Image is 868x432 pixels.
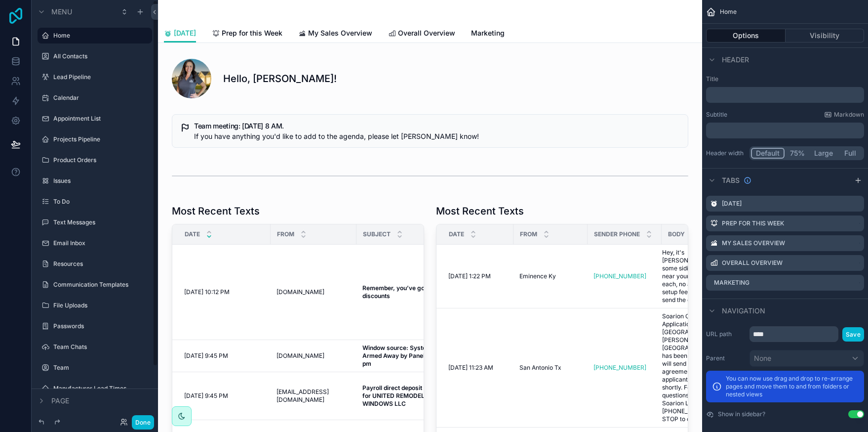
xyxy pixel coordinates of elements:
[53,260,150,268] label: Resources
[298,24,372,44] a: My Sales Overview
[714,279,750,287] label: Marketing
[810,148,837,159] button: Large
[722,175,740,185] span: Tabs
[53,218,150,226] label: Text Messages
[449,230,464,238] span: Date
[388,24,455,44] a: Overall Overview
[363,230,391,238] span: Subject
[722,239,785,247] label: My Sales Overview
[51,396,69,406] span: Page
[164,24,196,43] a: [DATE]
[53,343,150,351] label: Team Chats
[398,28,455,38] span: Overall Overview
[53,73,150,81] label: Lead Pipeline
[471,28,505,38] span: Marketing
[706,354,746,362] label: Parent
[706,75,864,83] label: Title
[754,353,771,363] span: None
[706,123,864,138] div: scrollable content
[786,29,865,43] button: Visibility
[185,230,200,238] span: Date
[53,239,150,247] label: Email Inbox
[53,115,150,123] label: Appointment List
[277,230,294,238] span: From
[750,350,864,367] button: None
[53,364,150,372] label: Team
[834,111,864,119] span: Markdown
[53,177,150,185] label: Issues
[722,219,784,227] label: Prep for this Week
[53,94,150,102] label: Calendar
[722,306,765,316] span: Navigation
[785,148,810,159] button: 75%
[837,148,863,159] button: Full
[174,28,196,38] span: [DATE]
[53,135,150,143] label: Projects Pipeline
[726,375,858,398] p: You can now use drag and drop to re-arrange pages and move them to and from folders or nested views
[722,55,749,65] span: Header
[222,28,282,38] span: Prep for this Week
[520,230,537,238] span: From
[53,302,150,309] label: File Uploads
[722,200,742,208] label: [DATE]
[53,281,150,289] label: Communication Templates
[751,148,785,159] button: Default
[594,230,640,238] span: Sender Phone
[53,52,150,60] label: All Contacts
[706,87,864,103] div: scrollable content
[53,32,146,40] label: Home
[720,8,737,16] span: Home
[668,230,685,238] span: Body
[212,24,282,44] a: Prep for this Week
[53,198,150,206] label: To Do
[706,330,746,338] label: URL path
[706,111,727,119] label: Subtitle
[718,410,765,418] label: Show in sidebar?
[706,29,786,43] button: Options
[471,24,505,44] a: Marketing
[842,327,864,342] button: Save
[706,149,746,157] label: Header width
[53,322,150,330] label: Passwords
[51,7,72,17] span: Menu
[824,111,864,119] a: Markdown
[308,28,372,38] span: My Sales Overview
[53,156,150,164] label: Product Orders
[53,385,150,392] label: Manufacturer Lead Times
[132,415,154,430] button: Done
[722,259,783,267] label: Overall Overview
